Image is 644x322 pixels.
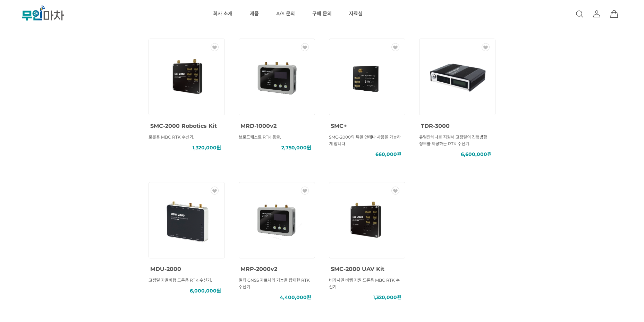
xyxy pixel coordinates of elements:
[331,266,384,272] span: SMC-2000 UAV Kit
[331,123,347,129] span: SMC+
[373,294,401,301] span: 1,320,000원
[426,46,489,108] img: TDR-3000
[149,134,194,140] span: 로봇용 MBC RTK 수신기.
[329,278,400,289] span: 비가시권 비행 지원 드론용 MBC RTK 수신기.
[193,145,221,151] span: 1,320,000원
[331,121,347,130] a: SMC+
[419,134,487,146] span: 듀얼안테나를 지원해 고정밀의 진행방향 정보를 제공하는 RTK 수신기.
[331,264,384,273] a: SMC-2000 UAV Kit
[246,189,308,251] img: MRP-2000v2
[421,123,450,129] span: TDR-3000
[280,294,311,301] span: 4,400,000원
[246,46,308,108] img: MRD-1000v2
[155,189,218,251] img: MDU-2000
[239,134,281,140] span: 브로드캐스트 RTK 동글.
[421,121,450,130] a: TDR-3000
[150,123,217,129] span: SMC-2000 Robotics Kit
[329,134,401,146] span: SMC-2000의 듀얼 안테나 사용을 가능하게 합니다.
[150,121,217,130] a: SMC-2000 Robotics Kit
[150,266,181,272] span: MDU-2000
[150,264,181,273] a: MDU-2000
[336,189,398,251] img: SMC-2000 UAV Kit
[240,121,277,130] a: MRD-1000v2
[336,46,398,108] img: SMC+
[240,264,277,273] a: MRP-2000v2
[240,123,277,129] span: MRD-1000v2
[190,288,221,294] span: 6,000,000원
[461,151,492,158] span: 6,600,000원
[375,151,401,158] span: 660,000원
[149,278,212,283] span: 고정밀 자율비행 드론용 RTK 수신기.
[240,266,277,272] span: MRP-2000v2
[155,46,218,108] img: SMC-2000 Robotics Kit
[239,278,310,289] span: 멀티 GNSS 자료처리 기능을 탑재한 RTK 수신기.
[281,145,311,151] span: 2,750,000원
